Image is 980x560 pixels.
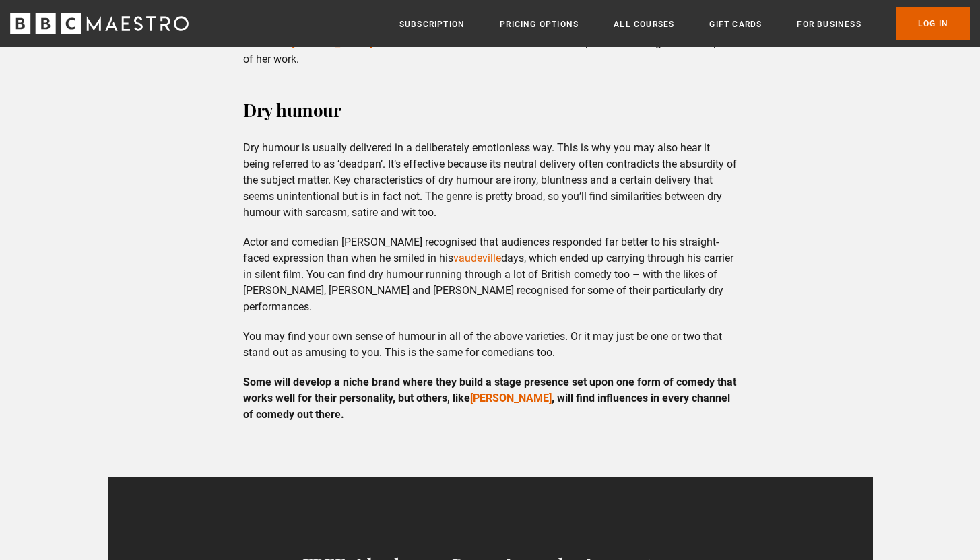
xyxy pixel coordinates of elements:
[470,392,552,405] a: [PERSON_NAME]
[243,94,737,127] h3: Dry humour
[243,140,737,221] p: Dry humour is usually delivered in a deliberately emotionless way. This is why you may also hear ...
[243,234,737,315] p: Actor and comedian [PERSON_NAME] recognised that audiences responded far better to his straight-f...
[797,17,861,31] a: For business
[243,328,737,361] p: You may find your own sense of humour in all of the above varieties. Or it may just be one or two...
[292,36,372,49] a: [PERSON_NAME]
[243,376,736,421] strong: Some will develop a niche brand where they build a stage presence set upon one form of comedy tha...
[399,17,465,31] a: Subscription
[399,7,970,40] nav: Primary
[614,17,674,31] a: All Courses
[896,7,970,40] a: Log In
[10,13,189,34] svg: BBC Maestro
[709,17,762,31] a: Gift Cards
[500,17,579,31] a: Pricing Options
[453,252,501,265] a: vaudeville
